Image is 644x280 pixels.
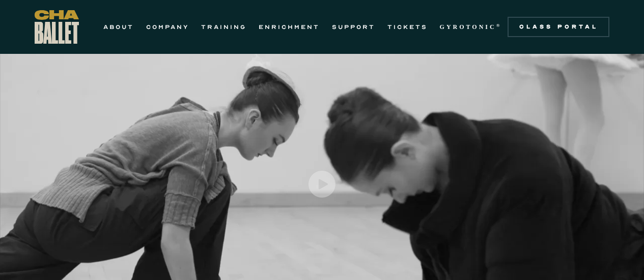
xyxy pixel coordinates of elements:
[146,21,189,33] a: COMPANY
[35,10,79,44] a: home
[440,23,496,30] strong: GYROTONIC
[201,21,246,33] a: TRAINING
[508,17,609,37] a: Class Portal
[259,21,320,33] a: ENRICHMENT
[440,21,502,33] a: GYROTONIC®
[103,21,134,33] a: ABOUT
[496,23,502,28] sup: ®
[332,21,375,33] a: SUPPORT
[387,21,428,33] a: TICKETS
[514,23,603,31] div: Class Portal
